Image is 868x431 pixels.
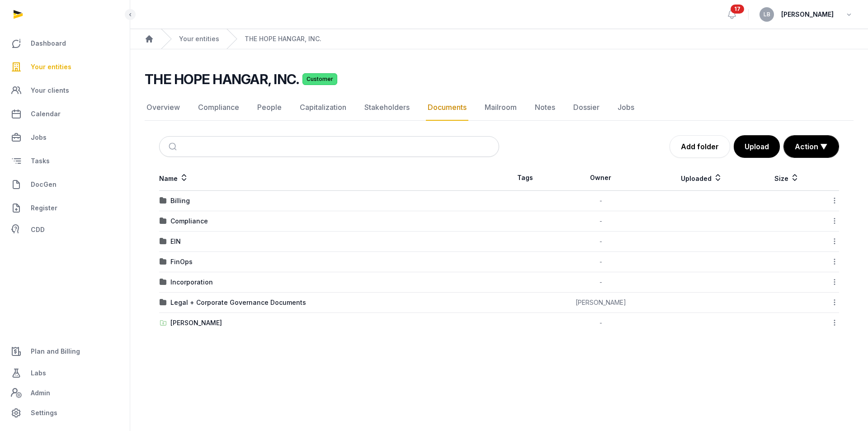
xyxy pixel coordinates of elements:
[145,95,182,121] a: Overview
[31,388,50,398] span: Admin
[7,402,123,424] a: Settings
[160,319,167,327] img: folder-upload.svg
[551,252,651,272] td: -
[7,150,123,172] a: Tasks
[551,165,651,191] th: Owner
[196,95,241,121] a: Compliance
[170,196,190,205] div: Billing
[302,73,337,85] span: Customer
[551,272,651,293] td: -
[31,109,61,119] span: Calendar
[170,278,213,287] div: Incorporation
[31,203,57,213] span: Register
[551,293,651,313] td: [PERSON_NAME]
[7,80,123,101] a: Your clients
[483,95,519,121] a: Mailroom
[245,34,321,43] a: THE HOPE HANGAR, INC.
[7,33,123,54] a: Dashboard
[551,313,651,333] td: -
[145,95,854,121] nav: Tabs
[7,174,123,195] a: DocGen
[7,362,123,384] a: Labs
[160,299,167,306] img: folder.svg
[31,346,80,357] span: Plan and Billing
[170,257,193,266] div: FinOps
[426,95,468,121] a: Documents
[160,258,167,265] img: folder.svg
[160,279,167,286] img: folder.svg
[31,224,45,235] span: CDD
[7,221,123,239] a: CDD
[551,211,651,232] td: -
[130,29,868,49] nav: Breadcrumb
[551,232,651,252] td: -
[298,95,348,121] a: Capitalization
[533,95,557,121] a: Notes
[170,318,222,327] div: [PERSON_NAME]
[7,197,123,219] a: Register
[31,179,57,190] span: DocGen
[670,135,730,158] a: Add folder
[7,384,123,402] a: Admin
[499,165,551,191] th: Tags
[31,156,50,166] span: Tasks
[651,165,752,191] th: Uploaded
[731,5,744,14] span: 17
[159,165,499,191] th: Name
[160,238,167,245] img: folder.svg
[363,95,411,121] a: Stakeholders
[145,71,299,87] h2: THE HOPE HANGAR, INC.
[170,217,208,226] div: Compliance
[160,197,167,204] img: folder.svg
[759,7,774,22] button: LB
[31,62,71,72] span: Your entities
[7,56,123,78] a: Your entities
[7,127,123,148] a: Jobs
[781,9,834,20] span: [PERSON_NAME]
[163,137,184,156] button: Submit
[764,12,770,17] span: LB
[784,136,839,157] button: Action ▼
[734,135,780,158] button: Upload
[31,38,66,49] span: Dashboard
[31,368,46,379] span: Labs
[551,191,651,211] td: -
[7,341,123,362] a: Plan and Billing
[31,85,69,96] span: Your clients
[31,132,47,143] span: Jobs
[616,95,636,121] a: Jobs
[160,218,167,225] img: folder.svg
[255,95,283,121] a: People
[170,237,181,246] div: EIN
[571,95,601,121] a: Dossier
[31,407,57,418] span: Settings
[179,34,219,43] a: Your entities
[170,298,306,307] div: Legal + Corporate Governance Documents
[7,103,123,125] a: Calendar
[752,165,821,191] th: Size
